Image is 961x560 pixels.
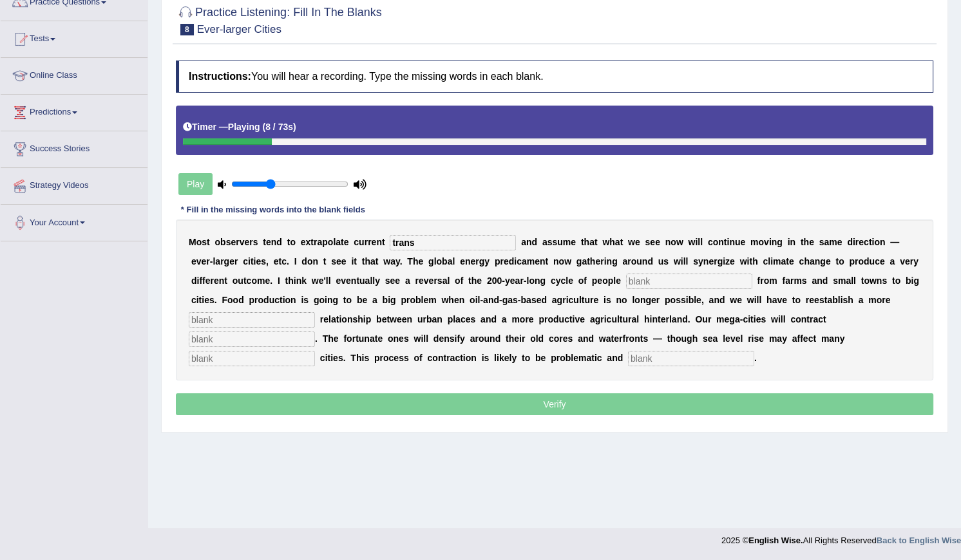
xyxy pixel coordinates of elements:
[557,237,563,247] b: u
[176,3,382,35] h2: Practice Listening: Fill In The Blanks
[199,275,202,286] b: f
[301,256,307,266] b: d
[747,256,749,266] b: i
[729,237,735,247] b: n
[714,256,717,266] b: r
[312,256,318,266] b: n
[331,256,336,266] b: s
[815,256,821,266] b: n
[336,237,341,247] b: a
[312,275,319,286] b: w
[233,275,238,286] b: o
[740,256,747,266] b: w
[587,256,590,266] b: t
[581,237,584,247] b: t
[354,256,357,266] b: t
[552,237,557,247] b: s
[789,256,794,266] b: e
[600,256,604,266] b: r
[1,205,147,237] a: Your Account
[655,237,660,247] b: e
[839,256,844,266] b: o
[368,237,371,247] b: r
[770,256,773,266] b: i
[205,275,211,286] b: e
[869,237,872,247] b: t
[595,237,598,247] b: t
[328,275,331,286] b: l
[788,237,790,247] b: i
[740,237,745,247] b: e
[382,237,385,247] b: t
[725,256,730,266] b: z
[294,275,296,286] b: i
[176,203,370,216] div: * Fill in the missing words into the blank fields
[475,256,479,266] b: r
[285,275,289,286] b: t
[224,275,227,286] b: t
[622,256,627,266] b: a
[288,275,294,286] b: h
[395,256,400,266] b: y
[658,256,664,266] b: u
[693,256,698,266] b: s
[869,256,875,266] b: u
[365,256,370,266] b: h
[219,275,225,286] b: n
[276,237,282,247] b: d
[407,256,413,266] b: T
[602,237,609,247] b: w
[229,256,234,266] b: e
[189,331,315,347] input: blank
[333,237,336,247] b: l
[370,275,372,286] b: l
[196,256,202,266] b: v
[531,237,537,247] b: d
[698,256,703,266] b: y
[326,275,328,286] b: l
[683,256,686,266] b: l
[871,237,874,247] b: i
[671,237,676,247] b: o
[351,256,354,266] b: i
[631,256,637,266] b: o
[500,256,503,266] b: r
[606,256,612,266] b: n
[270,275,272,286] b: .
[810,256,815,266] b: a
[820,256,826,266] b: g
[509,256,515,266] b: d
[849,256,855,266] b: p
[215,256,220,266] b: a
[210,275,213,286] b: r
[750,237,758,247] b: m
[434,256,437,266] b: l
[228,122,260,132] b: Playing
[196,275,199,286] b: i
[362,256,365,266] b: t
[773,256,781,266] b: m
[189,312,315,328] input: blank
[359,275,365,286] b: u
[341,256,347,266] b: e
[405,275,410,286] b: a
[448,256,453,266] b: a
[323,256,327,266] b: t
[1,95,147,127] a: Predictions
[234,256,238,266] b: r
[419,275,424,286] b: e
[201,256,206,266] b: e
[479,256,485,266] b: g
[323,275,325,286] b: '
[400,256,403,266] b: .
[835,256,839,266] b: t
[296,275,302,286] b: n
[261,256,266,266] b: s
[206,256,209,266] b: r
[244,237,249,247] b: e
[880,237,886,247] b: n
[210,256,213,266] b: -
[1,21,147,53] a: Tests
[460,256,465,266] b: e
[351,275,357,286] b: n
